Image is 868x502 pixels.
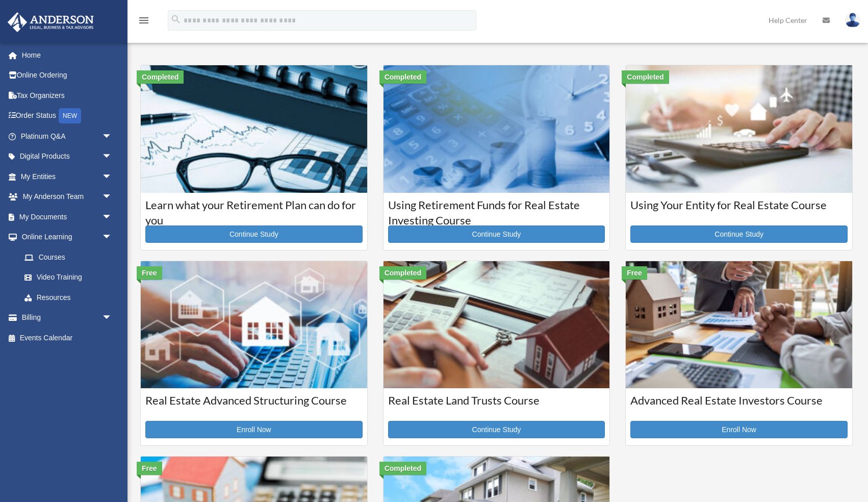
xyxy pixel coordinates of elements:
div: NEW [59,108,81,123]
a: Billingarrow_drop_down [7,308,127,328]
div: Free [137,266,162,280]
a: Online Learningarrow_drop_down [7,227,127,247]
h3: Learn what your Retirement Plan can do for you [145,197,363,223]
a: Resources [14,287,127,308]
a: Enroll Now [145,421,363,438]
a: My Anderson Teamarrow_drop_down [7,187,127,207]
img: Anderson Advisors Platinum Portal [5,12,97,32]
span: arrow_drop_down [102,187,122,208]
h3: Real Estate Advanced Structuring Course [145,393,363,418]
span: arrow_drop_down [102,227,122,248]
h3: Using Retirement Funds for Real Estate Investing Course [388,197,605,223]
a: Order StatusNEW [7,106,127,127]
span: arrow_drop_down [102,308,122,329]
a: Enroll Now [630,421,848,438]
a: Platinum Q&Aarrow_drop_down [7,126,127,146]
span: arrow_drop_down [102,166,122,187]
i: search [170,14,182,25]
a: Home [7,45,127,65]
div: Completed [379,266,426,280]
a: Online Ordering [7,65,127,86]
h3: Real Estate Land Trusts Course [388,393,605,418]
h3: Advanced Real Estate Investors Course [630,393,848,418]
a: Continue Study [145,225,363,243]
a: menu [138,18,150,27]
a: Events Calendar [7,328,127,348]
div: Completed [137,70,184,84]
a: Digital Productsarrow_drop_down [7,146,127,167]
a: Tax Organizers [7,85,127,106]
div: Completed [379,70,426,84]
span: arrow_drop_down [102,207,122,228]
a: Continue Study [630,225,848,243]
a: My Entitiesarrow_drop_down [7,166,127,187]
a: My Documentsarrow_drop_down [7,207,127,227]
a: Courses [14,247,122,267]
div: Free [137,462,162,475]
div: Completed [622,70,669,84]
div: Free [622,266,647,280]
span: arrow_drop_down [102,126,122,147]
span: arrow_drop_down [102,146,122,167]
a: Video Training [14,267,127,288]
img: User Pic [845,13,860,28]
a: Continue Study [388,421,605,438]
div: Completed [379,462,426,475]
i: menu [138,14,150,27]
h3: Using Your Entity for Real Estate Course [630,197,848,223]
a: Continue Study [388,225,605,243]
